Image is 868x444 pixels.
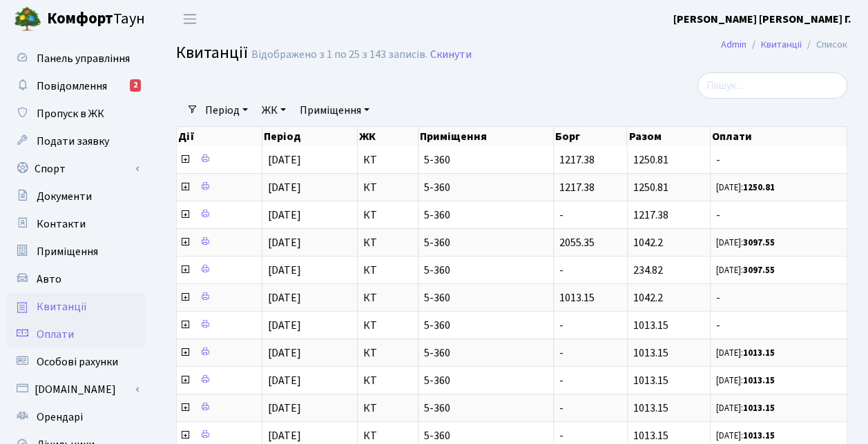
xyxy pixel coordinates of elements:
span: Подати заявку [37,134,109,149]
input: Пошук... [697,72,847,99]
span: 5-360 [424,292,548,303]
span: Таун [47,8,145,31]
nav: breadcrumb [700,30,868,59]
span: КТ [363,347,412,359]
span: Квитанції [176,41,248,65]
span: 1217.38 [633,208,668,223]
span: 5-360 [424,320,548,331]
span: 5-360 [424,375,548,386]
span: [DATE] [268,235,301,250]
span: 1013.15 [633,373,668,388]
span: КТ [363,430,412,441]
th: Оплати [711,127,847,146]
span: КТ [363,182,412,193]
a: Документи [7,183,145,210]
span: Повідомлення [37,79,107,94]
b: 3097.55 [743,264,775,276]
span: 1217.38 [559,152,595,168]
span: 1013.15 [633,345,668,361]
span: - [559,401,563,416]
span: 5-360 [424,154,548,165]
small: [DATE]: [716,181,775,194]
th: Приміщення [418,127,554,146]
li: Список [802,37,847,52]
span: 5-360 [424,347,548,359]
a: Авто [7,265,145,293]
span: 1042.2 [633,290,663,305]
b: 1013.15 [743,347,775,359]
span: Оплати [37,327,74,342]
span: 1250.81 [633,152,668,168]
a: Приміщення [294,99,375,122]
th: ЖК [358,127,418,146]
a: Оплати [7,321,145,348]
a: Панель управління [7,45,145,72]
span: КТ [363,375,412,386]
a: Період [200,99,253,122]
b: [PERSON_NAME] [PERSON_NAME] Г. [673,12,851,27]
span: [DATE] [268,208,301,223]
span: 5-360 [424,403,548,414]
span: КТ [363,237,412,248]
b: 1013.15 [743,402,775,414]
b: 3097.55 [743,236,775,249]
span: - [559,373,563,388]
span: 1013.15 [633,428,668,443]
span: КТ [363,210,412,221]
b: 1013.15 [743,374,775,387]
a: [PERSON_NAME] [PERSON_NAME] Г. [673,11,851,28]
span: [DATE] [268,373,301,388]
span: 1217.38 [559,180,595,195]
span: - [716,320,841,331]
span: [DATE] [268,428,301,443]
button: Переключити навігацію [173,8,207,30]
a: Орендарі [7,403,145,431]
span: [DATE] [268,318,301,333]
span: Контакти [37,216,86,232]
span: 5-360 [424,430,548,441]
span: [DATE] [268,401,301,416]
a: Приміщення [7,238,145,265]
span: Панель управління [37,51,130,66]
span: - [716,210,841,221]
th: Разом [627,127,710,146]
span: КТ [363,154,412,165]
a: Контакти [7,210,145,238]
span: Квитанції [37,299,87,314]
span: [DATE] [268,180,301,195]
img: logo.png [14,6,41,33]
div: 2 [130,79,141,92]
span: КТ [363,320,412,331]
span: 2055.35 [559,235,595,250]
span: - [716,292,841,303]
b: 1250.81 [743,181,775,194]
th: Дії [177,127,262,146]
a: Пропуск в ЖК [7,100,145,128]
span: 5-360 [424,265,548,276]
span: - [559,263,563,278]
a: Скинути [430,48,472,61]
small: [DATE]: [716,347,775,359]
span: 234.82 [633,263,663,278]
span: КТ [363,403,412,414]
small: [DATE]: [716,430,775,442]
a: Квитанції [7,293,145,321]
span: - [559,428,563,443]
small: [DATE]: [716,374,775,387]
span: 5-360 [424,182,548,193]
span: 1013.15 [633,401,668,416]
span: - [559,318,563,333]
a: Повідомлення2 [7,72,145,100]
span: Авто [37,272,61,287]
span: 1042.2 [633,235,663,250]
span: 1013.15 [633,318,668,333]
th: Борг [554,127,627,146]
span: - [559,208,563,223]
span: КТ [363,292,412,303]
th: Період [262,127,357,146]
span: 5-360 [424,237,548,248]
b: Комфорт [47,8,113,30]
a: Admin [721,37,746,52]
span: [DATE] [268,290,301,305]
small: [DATE]: [716,236,775,249]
